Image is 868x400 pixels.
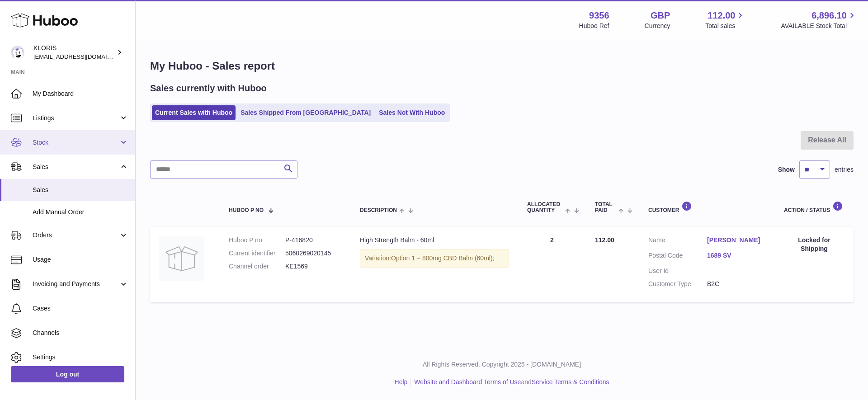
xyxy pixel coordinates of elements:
[784,201,844,213] div: Action / Status
[360,207,397,213] span: Description
[648,251,707,262] dt: Postal Code
[518,227,586,302] td: 2
[285,236,342,245] dd: P-416820
[784,236,844,253] div: Locked for Shipping
[33,255,128,264] span: Usage
[811,9,847,22] span: 6,896.10
[781,9,857,30] a: 6,896.10 AVAILABLE Stock Total
[33,114,119,122] span: Listings
[707,280,766,288] dd: B2C
[707,251,766,260] a: 1689 SV
[835,165,854,174] span: entries
[589,9,609,22] strong: 9356
[705,9,745,30] a: 112.00 Total sales
[411,378,609,386] li: and
[648,236,707,247] dt: Name
[33,304,128,313] span: Cases
[229,207,264,213] span: Huboo P no
[152,105,236,120] a: Current Sales with Huboo
[595,236,614,244] span: 112.00
[648,280,707,288] dt: Customer Type
[707,236,766,245] a: [PERSON_NAME]
[33,186,128,194] span: Sales
[237,105,374,120] a: Sales Shipped From [GEOGRAPHIC_DATA]
[33,231,119,240] span: Orders
[595,202,616,213] span: Total paid
[414,378,521,386] a: Website and Dashboard Terms of Use
[708,9,735,22] span: 112.00
[527,202,563,213] span: ALLOCATED Quantity
[143,360,861,369] p: All Rights Reserved. Copyright 2025 - [DOMAIN_NAME]
[391,254,494,262] span: Option 1 = 800mg CBD Balm (60ml);
[150,82,267,94] h2: Sales currently with Huboo
[579,22,609,30] div: Huboo Ref
[150,59,854,73] h1: My Huboo - Sales report
[11,46,24,59] img: huboo@kloriscbd.com
[778,165,795,174] label: Show
[33,280,119,288] span: Invoicing and Payments
[33,53,133,60] span: [EMAIL_ADDRESS][DOMAIN_NAME]
[651,9,670,22] strong: GBP
[376,105,448,120] a: Sales Not With Huboo
[648,267,707,275] dt: User Id
[33,208,128,216] span: Add Manual Order
[33,138,119,147] span: Stock
[395,378,408,386] a: Help
[229,262,285,271] dt: Channel order
[33,353,128,362] span: Settings
[648,201,766,213] div: Customer
[33,329,128,337] span: Channels
[229,236,285,245] dt: Huboo P no
[532,378,609,386] a: Service Terms & Conditions
[360,249,509,268] div: Variation:
[705,22,745,30] span: Total sales
[11,366,124,382] a: Log out
[33,44,115,61] div: KLORIS
[33,163,119,171] span: Sales
[285,262,342,271] dd: KE1569
[781,22,857,30] span: AVAILABLE Stock Total
[33,89,128,98] span: My Dashboard
[285,249,342,258] dd: 5060269020145
[645,22,670,30] div: Currency
[229,249,285,258] dt: Current identifier
[159,236,204,281] img: no-photo.jpg
[360,236,509,245] div: High Strength Balm - 60ml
